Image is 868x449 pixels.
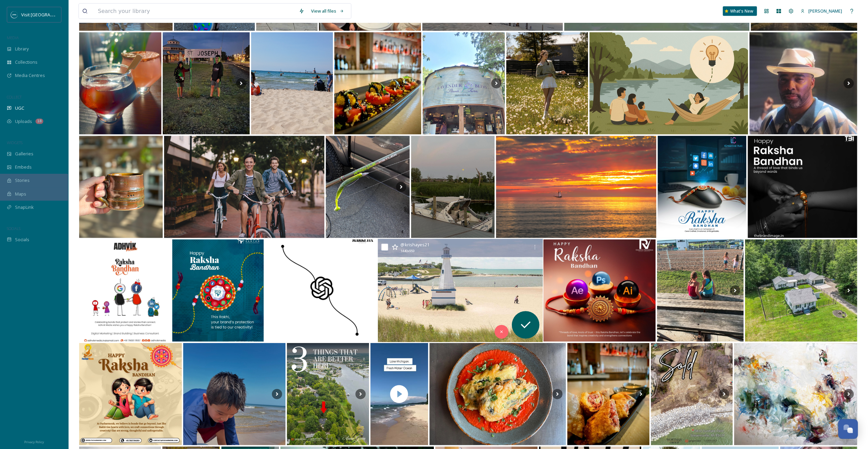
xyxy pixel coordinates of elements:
[734,343,857,445] img: Chris Hayman "Before the Storm", oil on canvas, 60 x 72 inches Discover art that speaks to you at...
[400,242,429,248] span: @ krishayes21
[183,343,286,445] img: Breathing in the last of summer break. #stjosephmichigan ishanlee
[94,4,295,19] input: Search your library
[7,226,20,231] span: SOCIALS
[411,136,495,238] img: #stjosephmi #fullmoon #sturgeonmoon
[15,204,34,211] span: SnapLink
[164,136,324,238] img: Pedal through the beauty of Harbor Country 🚴🍎 The Apple Cider Century returns the last Sunday of ...
[657,239,744,342] img: Cass County Fair with the bestie 💚 #bestfriend #besties #casscounty
[79,136,163,238] img: We don't have many Saturdays left this summer, which means our summer hours will be over soon! Hu...
[7,140,23,145] span: WIDGETS
[287,343,369,445] img: 3 Things That Are Just Better Here 😍 ✨ The Views – Floor-to-ceiling windows and riverfront vibes ...
[15,105,24,111] span: UGC
[749,32,857,135] img: "The Wright Hat For The Right Look And The Right Attitude " #thewrighthtcompany #agorahaus #stets...
[651,343,733,445] img: 🎉 SOLD 🎉 📍5812 Dunham Path Stevensville, MI 49127📍 💰$795,000 Congrats to our sellers of this beau...
[326,136,409,238] img: Early morning summer slam! 🐟🎣🌅 #kistlerrods #teamkistler #michigan #swmichigan #bassisi #bassfish...
[423,32,504,135] img: Spent my first few uninterrupted and much needed solitude moments at the lavenderblissflowerfarm ...
[15,46,29,52] span: Library
[7,35,19,40] span: MEDIA
[745,239,857,342] img: Join me for an Open House at this beautiful property tomorrow (Saturday) from 1:00 to 3:00. 37858...
[15,72,45,79] span: Media Centres
[15,236,29,243] span: Socials
[378,239,543,342] img: At my favorite place with my favorite people! #newbuffalo #threeoaks #michigan
[15,191,26,197] span: Maps
[308,4,348,18] a: View all files
[79,343,182,445] img: This Rakhi, we're celebrating bonds that go beyond the screen! ❤️ Just like the unbreakable threa...
[79,32,161,135] img: The cocktail face off: The Longstory against The Ex’s Wedding. The Longstory — deep, smooth, arom...
[567,343,649,445] img: Paradise is only a crosswalk away tonight 🌴🍔 ~ and we’re bringing the flavor from our side of the...
[251,32,333,135] img: Back at our favorite place today😊 #lakemichigan #silverbeach #lakelife
[748,136,857,238] img: 🛡️ Just like a brother’s promise, our strategies protect your brand from being lost in the noise....
[7,94,21,99] span: COLLECT
[172,239,264,342] img: Celebrating bonds that inspire trust and creativity. Happy Raksha Bandhan! #HappyRakshaBandhan #F...
[15,151,33,157] span: Galleries
[368,343,430,445] img: thumbnail
[543,239,656,342] img: "Threads of love, knots of trust – this Raksha Bandhan, let’s celebrate the bond that inspires cr...
[589,32,748,135] img: SATURDAY PERSPECTIVE 🌅 Some entrepreneurs feel guilty about NOT working weekends. But here's the ...
[496,136,656,238] img: Get up close and personal with a gorgeous summer sunset on the Friends Good Will. Nothing beats a...
[35,119,43,124] div: 18
[658,136,746,238] img: From tying bonds to building brands This Rakhi, let’s celebrate the connection that inspires, pro...
[15,118,32,125] span: Uploads
[797,4,845,18] a: [PERSON_NAME]
[163,32,250,135] img: Carter’s road trip: hanging out in St. Joseph, Michigan #thetoscano4explore #stjosephmichigan #la...
[24,437,44,446] a: Privacy Policy
[429,343,566,445] img: Happy Friday, Harbor Country! We’re gearing up for a sizzler of a weekend with a special menu fea...
[334,32,421,135] img: 🍉 watermelon bites Reserve your table with OpenTable here: https://tinyurl.com/yckdn7su or call 2...
[838,419,858,439] button: Open Chat
[15,164,32,170] span: Embeds
[24,440,44,444] span: Privacy Policy
[15,177,30,184] span: Stories
[21,11,97,18] span: Visit [GEOGRAPHIC_DATA][US_STATE]
[723,6,757,16] a: What's New
[15,59,38,65] span: Collections
[400,249,414,254] span: 1440 x 959
[808,8,842,14] span: [PERSON_NAME]
[265,239,377,342] img: Wishing you all a Happy Raksha Bandhan! 💫 To the bonds that protect, inspire, and last a lifetime...
[11,11,18,18] img: SM%20Social%20Profile.png
[79,239,171,342] img: From likes to links, from reels to real bonds — This Raksha Bandhan, we celebrate the stories tha...
[506,32,588,135] img: I may or may not have postponed mowing our lawn to make this session happen 👀 #michiganphotograph...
